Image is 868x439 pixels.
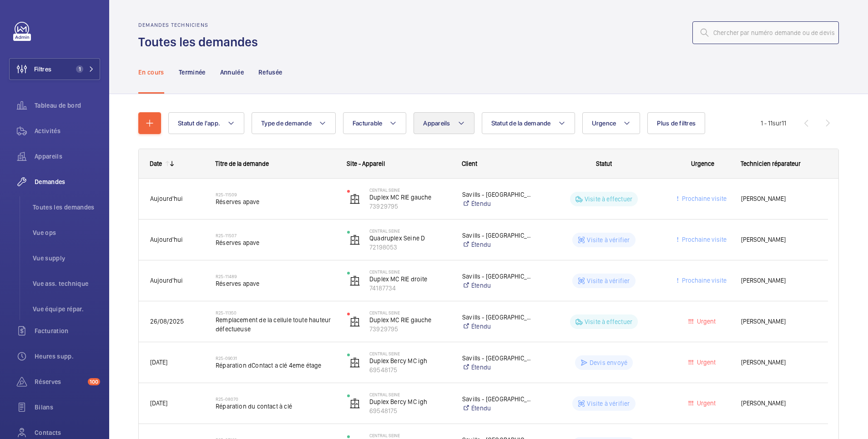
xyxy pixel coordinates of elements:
[680,195,727,202] span: Prochaine visite
[741,234,817,245] span: [PERSON_NAME]
[369,365,450,374] p: 69548175
[150,359,167,366] span: [DATE]
[216,355,335,361] h2: R25-09031
[369,284,450,293] p: 74187734
[369,228,450,234] p: Central Seine
[216,274,335,279] h2: R25-11489
[150,236,183,243] span: Aujourd'hui
[168,112,244,134] button: Statut de l'app.
[680,236,727,243] span: Prochaine visite
[462,199,532,208] a: Étendu
[369,406,450,415] p: 69548175
[491,120,551,127] span: Statut de la demande
[35,428,100,437] span: Contacts
[369,269,450,274] p: Central Seine
[369,202,450,211] p: 73929795
[369,433,450,438] p: Central Seine
[462,313,532,322] p: Savills - [GEOGRAPHIC_DATA]
[349,398,360,409] img: elevator.svg
[369,274,450,284] p: Duplex MC RIE droite
[150,318,184,325] span: 26/08/2025
[216,192,335,197] h2: R25-11509
[695,399,716,407] span: Urgent
[585,195,632,204] p: Visite à effectuer
[596,160,612,167] span: Statut
[178,120,220,127] span: Statut de l'app.
[33,304,100,314] span: Vue équipe répar.
[33,254,100,263] span: Vue supply
[220,68,244,77] p: Annulée
[695,318,716,325] span: Urgent
[741,275,817,286] span: [PERSON_NAME]
[369,310,450,315] p: Central Seine
[462,404,532,413] a: Étendu
[150,195,183,202] span: Aujourd'hui
[35,326,100,335] span: Facturation
[138,68,164,77] p: En cours
[691,160,714,167] span: Urgence
[462,272,532,281] p: Savills - [GEOGRAPHIC_DATA]
[582,112,641,134] button: Urgence
[369,315,450,324] p: Duplex MC RIE gauche
[462,354,532,363] p: Savills - [GEOGRAPHIC_DATA]
[590,358,627,367] p: Devis envoyé
[150,277,183,284] span: Aujourd'hui
[88,378,100,385] span: 100
[369,187,450,193] p: Central Seine
[761,120,786,126] span: 1 - 11 11
[216,197,335,206] span: Réserves apave
[585,317,632,326] p: Visite à effectuer
[741,316,817,327] span: [PERSON_NAME]
[369,234,450,243] p: Quadruplex Seine D
[423,120,450,127] span: Appareils
[216,233,335,238] h2: R25-11507
[587,276,630,285] p: Visite à vérifier
[35,101,100,110] span: Tableau de bord
[258,68,282,77] p: Refusée
[692,21,839,44] input: Chercher par numéro demande ou de devis
[261,120,312,127] span: Type de demande
[462,160,477,167] span: Client
[369,324,450,334] p: 73929795
[657,120,696,127] span: Plus de filtres
[179,68,206,77] p: Terminée
[587,235,630,244] p: Visite à vérifier
[349,194,360,205] img: elevator.svg
[138,34,263,50] h1: Toutes les demandes
[216,402,335,411] span: Réparation du contact à clé
[150,399,167,407] span: [DATE]
[462,363,532,372] a: Étendu
[9,58,100,80] button: Filtres1
[35,403,100,412] span: Bilans
[216,310,335,315] h2: R25-11350
[647,112,705,134] button: Plus de filtres
[138,22,263,28] h2: Demandes techniciens
[462,231,532,240] p: Savills - [GEOGRAPHIC_DATA]
[353,120,383,127] span: Facturable
[369,356,450,365] p: Duplex Bercy MC igh
[592,120,616,127] span: Urgence
[741,194,817,204] span: [PERSON_NAME]
[349,275,360,286] img: elevator.svg
[252,112,336,134] button: Type de demande
[216,238,335,247] span: Réserves apave
[216,315,335,334] span: Remplacement de la cellule toute hauteur défectueuse
[35,126,100,135] span: Activités
[216,279,335,288] span: Réserves apave
[741,160,801,167] span: Technicien réparateur
[462,322,532,331] a: Étendu
[150,160,162,167] div: Date
[741,357,817,368] span: [PERSON_NAME]
[369,392,450,397] p: Central Seine
[33,228,100,237] span: Vue ops
[33,279,100,288] span: Vue ass. technique
[35,152,100,161] span: Appareils
[369,243,450,252] p: 72198053
[216,396,335,402] h2: R25-08070
[35,377,84,386] span: Réserves
[76,65,83,73] span: 1
[482,112,575,134] button: Statut de la demande
[462,190,532,199] p: Savills - [GEOGRAPHIC_DATA]
[349,357,360,368] img: elevator.svg
[587,399,630,408] p: Visite à vérifier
